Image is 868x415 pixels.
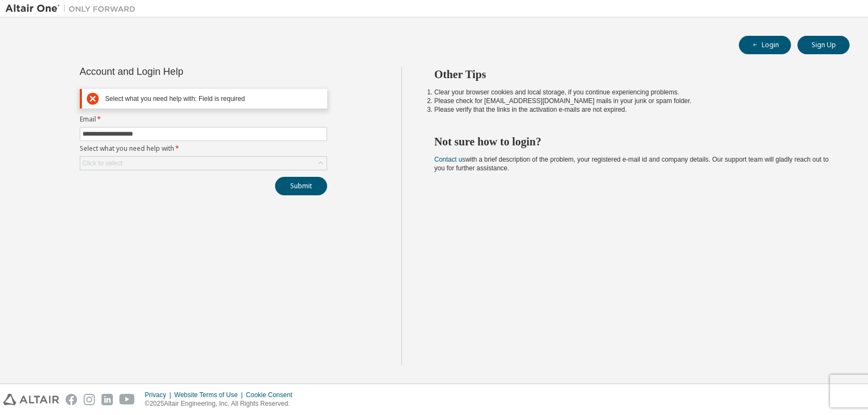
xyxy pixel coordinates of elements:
[435,67,831,81] h2: Other Tips
[435,135,831,149] h2: Not sure how to login?
[101,394,113,405] img: linkedin.svg
[84,394,95,405] img: instagram.svg
[174,391,246,399] div: Website Terms of Use
[80,157,327,170] div: Click to select
[82,159,123,168] div: Click to select
[145,391,174,399] div: Privacy
[435,88,831,97] li: Clear your browser cookies and local storage, if you continue experiencing problems.
[435,97,831,105] li: Please check for [EMAIL_ADDRESS][DOMAIN_NAME] mails in your junk or spam folder.
[246,391,298,399] div: Cookie Consent
[5,3,141,14] img: Altair One
[797,36,850,54] button: Sign Up
[80,115,327,124] label: Email
[80,144,327,153] label: Select what you need help with
[105,95,322,103] div: Select what you need help with: Field is required
[275,177,327,195] button: Submit
[145,399,299,408] p: © 2025 Altair Engineering, Inc. All Rights Reserved.
[739,36,791,54] button: Login
[66,394,77,405] img: facebook.svg
[80,67,278,76] div: Account and Login Help
[119,394,135,405] img: youtube.svg
[3,394,59,405] img: altair_logo.svg
[435,156,465,163] a: Contact us
[435,156,829,172] span: with a brief description of the problem, your registered e-mail id and company details. Our suppo...
[435,105,831,114] li: Please verify that the links in the activation e-mails are not expired.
